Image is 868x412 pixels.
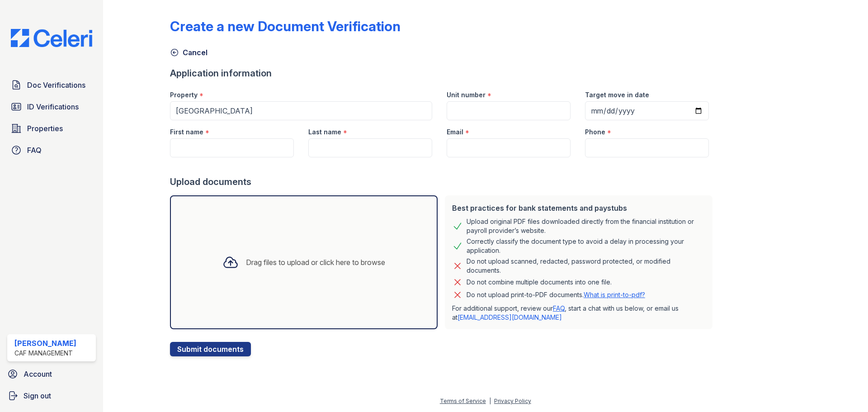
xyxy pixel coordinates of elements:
[458,313,562,321] a: [EMAIL_ADDRESS][DOMAIN_NAME]
[4,365,99,383] a: Account
[7,76,96,94] a: Doc Verifications
[170,90,198,99] label: Property
[170,128,203,137] label: First name
[14,349,76,358] div: CAF Management
[7,141,96,159] a: FAQ
[27,123,63,134] span: Properties
[170,175,716,188] div: Upload documents
[494,398,531,404] a: Privacy Policy
[585,128,605,137] label: Phone
[585,90,649,99] label: Target move in date
[4,29,99,47] img: CE_Logo_Blue-a8612792a0a2168367f1c8372b55b34899dd931a85d93a1a3d3e32e68fde9ad4.png
[584,291,645,298] a: What is print-to-pdf?
[14,338,76,349] div: [PERSON_NAME]
[467,217,705,235] div: Upload original PDF files downloaded directly from the financial institution or payroll provider’...
[170,67,716,80] div: Application information
[467,290,645,299] p: Do not upload print-to-PDF documents.
[467,257,705,275] div: Do not upload scanned, redacted, password protected, or modified documents.
[553,304,565,312] a: FAQ
[440,398,486,404] a: Terms of Service
[170,47,208,58] a: Cancel
[489,398,491,404] div: |
[27,145,42,156] span: FAQ
[27,101,79,112] span: ID Verifications
[447,128,463,137] label: Email
[467,277,612,288] div: Do not combine multiple documents into one file.
[452,203,705,213] div: Best practices for bank statements and paystubs
[4,387,99,405] a: Sign out
[24,390,51,401] span: Sign out
[24,369,52,379] span: Account
[452,304,705,322] p: For additional support, review our , start a chat with us below, or email us at
[7,98,96,116] a: ID Verifications
[170,18,401,34] div: Create a new Document Verification
[467,237,705,255] div: Correctly classify the document type to avoid a delay in processing your application.
[7,119,96,137] a: Properties
[447,90,486,99] label: Unit number
[27,80,85,90] span: Doc Verifications
[308,128,341,137] label: Last name
[246,257,385,268] div: Drag files to upload or click here to browse
[170,342,251,356] button: Submit documents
